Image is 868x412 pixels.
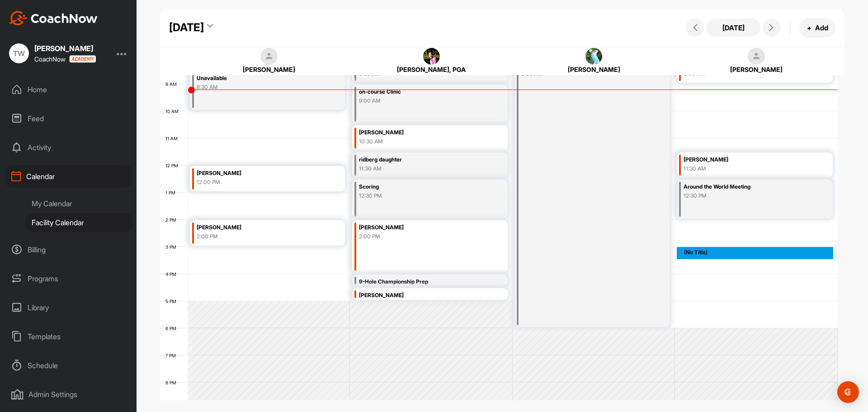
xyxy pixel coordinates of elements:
div: 1 PM [160,190,184,195]
div: [PERSON_NAME] [197,223,317,233]
div: 2 PM [160,217,185,223]
div: Admin Settings [5,383,132,406]
div: 10:30 AM [359,137,480,146]
div: 9:00 AM [359,97,480,105]
div: Activity [5,136,132,159]
div: [PERSON_NAME] [689,65,824,74]
div: 3 PM [160,244,185,250]
div: [PERSON_NAME] [359,290,480,301]
div: 12:00 PM [197,178,317,186]
div: Around the World Meeting [684,182,805,192]
div: [PERSON_NAME] [526,65,661,74]
div: CoachNow [34,55,96,63]
div: 5 PM [160,298,185,304]
div: [PERSON_NAME] [359,223,480,233]
div: Billing [5,238,132,261]
div: 12:30 PM [684,192,805,200]
div: ridberg daughter [359,155,480,165]
div: 12 PM [160,163,187,168]
img: CoachNow [9,11,98,25]
div: 10 AM [160,109,188,114]
img: square_default-ef6cabf814de5a2bf16c804365e32c732080f9872bdf737d349900a9daf73cf9.png [748,48,765,65]
div: 11:30 AM [684,165,805,173]
div: Schedule [5,354,132,377]
div: 9 AM [160,81,186,87]
div: [PERSON_NAME] [359,128,480,138]
div: Programs [5,267,132,290]
div: Scoring [359,182,480,192]
div: Templates [5,325,132,348]
div: on-course Clinic [359,87,480,97]
div: [PERSON_NAME] [197,168,317,179]
div: [PERSON_NAME] [34,45,96,52]
div: [PERSON_NAME], PGA [364,65,499,74]
img: square_1707734b9169688d3d4311bb3a41c2ac.jpg [585,48,603,65]
div: TW [9,43,29,63]
span: + [807,23,811,33]
div: 11:30 AM [359,165,480,173]
div: 2:00 PM [359,232,480,241]
div: 8 PM [160,380,185,385]
div: 11 AM [160,136,187,141]
div: (No Title) [684,248,833,256]
div: 7 PM [160,353,185,358]
div: 6 PM [160,326,185,331]
div: [PERSON_NAME] [684,155,805,165]
div: 12:30 PM [359,192,480,200]
div: 8:30 AM [197,83,317,91]
button: +Add [799,18,835,38]
div: [DATE] [169,19,204,36]
div: [PERSON_NAME] [202,65,337,74]
div: Feed [5,107,132,130]
div: Calendar [5,165,132,188]
img: square_default-ef6cabf814de5a2bf16c804365e32c732080f9872bdf737d349900a9daf73cf9.png [260,48,278,65]
div: 2:00 PM [197,232,317,241]
div: Facility Calendar [25,213,132,232]
div: My Calendar [25,194,132,213]
button: [DATE] [706,19,760,37]
img: CoachNow acadmey [69,55,96,63]
div: Home [5,78,132,101]
div: Library [5,296,132,319]
div: Unavailable [197,73,317,84]
div: 4 PM [160,271,185,277]
div: Open Intercom Messenger [837,381,859,403]
div: 9-Hole Championship Prep [359,277,480,287]
img: square_095835cd76ac6bd3b20469ba0b26027f.jpg [423,48,440,65]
